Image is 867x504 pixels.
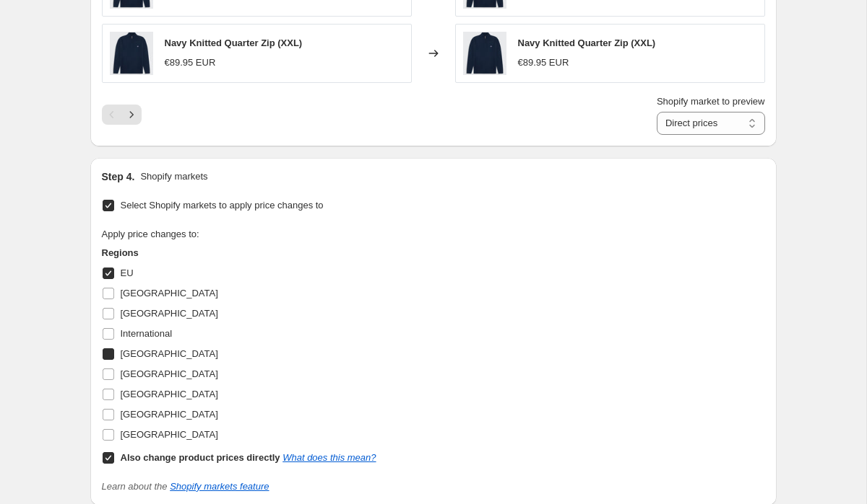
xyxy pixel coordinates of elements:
[121,200,324,211] span: Select Shopify markets to apply price changes to
[102,246,376,260] h3: Regions
[102,105,142,125] nav: Pagination
[121,105,142,125] button: Next
[121,308,218,319] span: [GEOGRAPHIC_DATA]
[121,429,218,440] span: [GEOGRAPHIC_DATA]
[121,409,218,420] span: [GEOGRAPHIC_DATA]
[282,452,376,463] a: What does this mean?
[518,57,569,68] span: €89.95 EUR
[121,389,218,399] span: [GEOGRAPHIC_DATA]
[110,32,153,75] img: 9AXQ9TCFRR_1_80x.jpg
[121,268,134,278] span: EU
[463,32,506,75] img: 9AXQ9TCFRR_1_80x.jpg
[121,288,218,299] span: [GEOGRAPHIC_DATA]
[121,348,218,359] span: [GEOGRAPHIC_DATA]
[121,452,280,463] b: Also change product prices directly
[170,481,269,492] a: Shopify markets feature
[121,328,173,339] span: International
[140,169,207,184] p: Shopify markets
[102,481,269,492] i: Learn about the
[102,169,135,184] h2: Step 4.
[165,57,216,68] span: €89.95 EUR
[165,37,303,48] span: Navy Knitted Quarter Zip (XXL)
[518,37,656,48] span: Navy Knitted Quarter Zip (XXL)
[657,96,765,107] span: Shopify market to preview
[121,368,218,379] span: [GEOGRAPHIC_DATA]
[102,229,199,239] span: Apply price changes to:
